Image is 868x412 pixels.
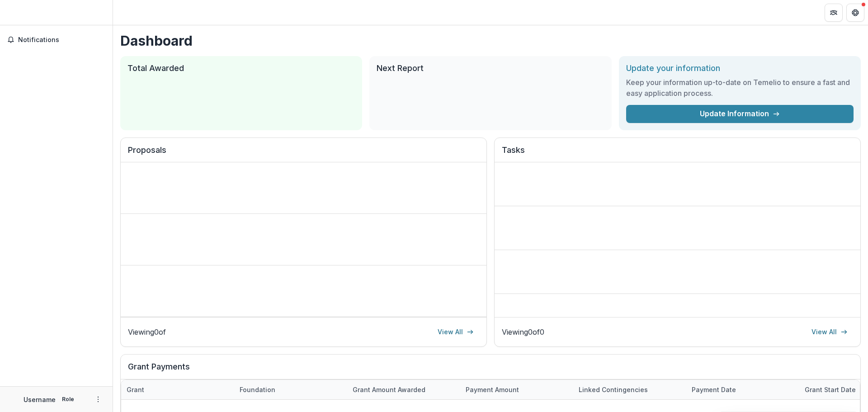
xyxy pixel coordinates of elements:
[127,63,355,73] h2: Total Awarded
[626,77,854,99] h3: Keep your information up-to-date on Temelio to ensure a fast and easy application process.
[626,105,854,123] a: Update Information
[4,33,109,47] button: Notifications
[846,4,864,22] button: Get Help
[377,63,604,73] h2: Next Report
[806,325,853,339] a: View All
[502,327,544,337] p: Viewing 0 of 0
[59,395,77,403] p: Role
[18,36,105,44] span: Notifications
[626,63,854,73] h2: Update your information
[128,327,166,337] p: Viewing 0 of
[825,4,843,22] button: Partners
[24,395,56,404] p: Username
[120,33,861,49] h1: Dashboard
[128,362,853,379] h2: Grant Payments
[93,394,104,405] button: More
[128,145,479,162] h2: Proposals
[432,325,479,339] a: View All
[502,145,853,162] h2: Tasks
